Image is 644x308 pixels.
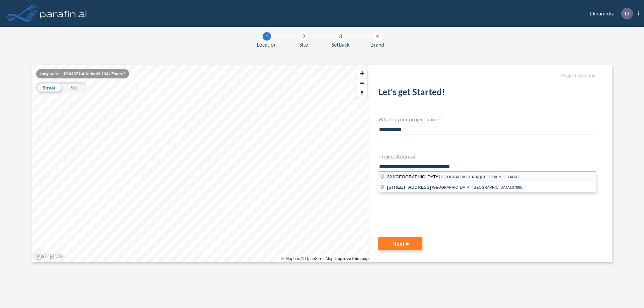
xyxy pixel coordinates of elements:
img: logo [39,7,88,20]
p: D [625,10,629,16]
h4: What is your project name? [378,116,596,122]
span: 321 [387,174,394,179]
span: Zoom out [357,78,367,88]
span: [GEOGRAPHIC_DATA] [387,174,441,179]
span: [GEOGRAPHIC_DATA], [GEOGRAPHIC_DATA],07885 [432,185,522,189]
div: 3 [336,32,345,41]
button: Zoom out [357,78,367,88]
div: Dinamicka [580,8,639,19]
div: 1 [263,32,271,41]
h4: Project Address [378,153,596,160]
div: Sat [61,82,87,93]
span: [STREET_ADDRESS] [387,185,431,190]
span: [GEOGRAPHIC_DATA],[GEOGRAPHIC_DATA] [441,175,519,179]
div: Longitude: -110.8407 Latitude: 49.1044 Zoom: 2 [36,69,129,78]
a: OpenStreetMap [301,256,333,261]
span: Location [257,41,277,49]
h2: Let's get Started! [378,87,596,100]
button: Next [378,237,422,250]
button: Zoom in [357,68,367,78]
a: Mapbox [281,256,300,261]
div: Street [36,82,61,93]
span: Site [299,41,308,49]
button: Reset bearing to north [357,88,367,98]
div: 2 [300,32,308,41]
canvas: Map [32,65,370,262]
div: 4 [373,32,382,41]
span: Brand [370,41,384,49]
span: Setback [331,41,350,49]
a: Mapbox homepage [34,252,64,260]
a: Improve this map [335,256,369,261]
h5: Project Location [378,73,596,79]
